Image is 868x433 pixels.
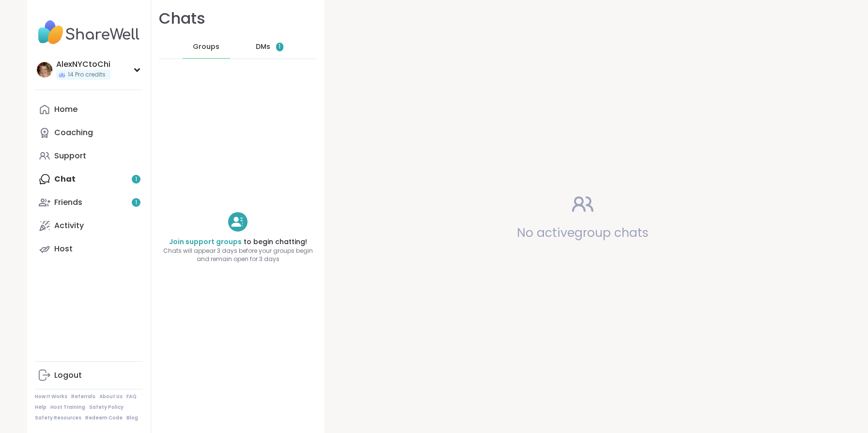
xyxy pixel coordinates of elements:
div: Logout [54,370,82,381]
div: Activity [54,220,84,231]
span: No active group chats [517,224,649,241]
div: Friends [54,197,82,208]
a: Referrals [71,393,95,400]
a: Home [35,98,143,121]
a: Host [35,237,143,261]
a: Safety Policy [89,404,124,411]
div: Home [54,104,77,115]
a: Safety Resources [35,415,81,421]
a: Friends1 [35,191,143,214]
span: 14 Pro credits [68,71,106,79]
div: AlexNYCtoChi [56,59,110,70]
a: How It Works [35,393,67,400]
span: Chats will appear 3 days before your groups begin and remain open for 3 days [151,247,325,263]
h1: Chats [159,8,205,30]
a: Redeem Code [85,415,123,421]
a: Help [35,404,46,411]
a: About Us [99,393,123,400]
span: DMs [256,42,270,52]
span: Groups [193,42,219,52]
a: Blog [126,415,138,421]
div: Support [54,151,86,161]
span: 1 [279,43,280,51]
a: Logout [35,364,143,387]
a: Support [35,144,143,168]
a: Join support groups [169,237,242,247]
div: Coaching [54,127,93,138]
a: Coaching [35,121,143,144]
a: FAQ [126,393,137,400]
img: AlexNYCtoChi [37,62,52,77]
a: Host Training [50,404,85,411]
a: Activity [35,214,143,237]
h4: to begin chatting! [151,237,325,247]
span: 1 [135,199,137,207]
img: ShareWell Nav Logo [35,15,143,49]
div: Host [54,244,73,254]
